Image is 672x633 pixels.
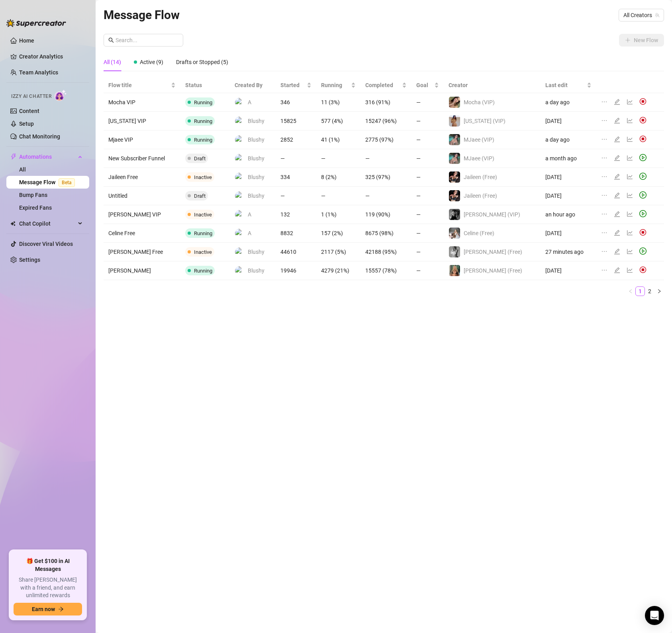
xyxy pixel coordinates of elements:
th: Running [316,78,360,93]
img: A [235,98,244,107]
a: Creator Analytics [19,50,83,63]
td: — [276,187,316,205]
td: Untitled [104,187,180,205]
span: ellipsis [601,117,607,124]
span: line-chart [627,192,633,199]
span: Running [194,118,212,124]
td: an hour ago [541,205,596,224]
td: 11 (3%) [316,93,360,112]
img: Blushy [235,247,244,257]
td: 44610 [276,243,316,261]
td: — [316,149,360,168]
span: line-chart [627,248,633,255]
span: Draft [194,193,206,199]
span: Inactive [194,174,212,180]
span: [PERSON_NAME] (Free) [464,267,522,274]
span: line-chart [627,267,633,273]
span: ellipsis [601,136,607,142]
span: edit [614,155,620,161]
img: Georgia (VIP) [449,115,460,127]
a: Setup [19,121,34,127]
span: thunderbolt [10,154,17,160]
span: Earn now [32,606,55,612]
span: edit [614,267,620,273]
td: 132 [276,205,316,224]
td: — [411,130,444,149]
td: [DATE] [541,187,596,205]
td: Celine Free [104,224,180,243]
td: 2117 (5%) [316,243,360,261]
span: Blushy [248,117,264,125]
td: — [360,149,411,168]
span: Blushy [248,247,264,256]
th: Completed [360,78,411,93]
span: Running [194,99,212,105]
td: 15247 (96%) [360,112,411,130]
button: left [626,286,635,296]
td: New Subscriber Funnel [104,149,180,168]
img: AI Chatter [55,90,67,101]
span: play-circle [639,247,647,255]
img: Blushy [235,117,244,126]
span: Share [PERSON_NAME] with a friend, and earn unlimited rewards [14,576,82,600]
td: a day ago [541,130,596,149]
img: MJaee (VIP) [449,153,460,164]
li: 1 [635,286,645,296]
button: New Flow [619,34,664,47]
span: Active (9) [140,59,163,65]
td: [DATE] [541,261,596,280]
a: Discover Viral Videos [19,241,73,247]
td: 15557 (78%) [360,261,411,280]
td: — [411,224,444,243]
td: — [411,93,444,112]
span: MJaee (VIP) [464,155,494,162]
span: search [108,37,114,43]
span: ellipsis [601,173,607,180]
span: edit [614,230,620,236]
span: Chat Copilot [19,217,76,230]
td: [DATE] [541,168,596,187]
td: 577 (4%) [316,112,360,130]
span: play-circle [639,191,647,199]
span: Completed [365,81,400,90]
span: Blushy [248,154,264,163]
span: ellipsis [601,230,607,236]
span: A [248,229,251,238]
span: edit [614,211,620,217]
div: All (14) [104,58,121,66]
li: 2 [645,286,654,296]
td: Mocha VIP [104,93,180,112]
img: Blushy [235,191,244,201]
span: line-chart [627,173,633,180]
span: play-circle [639,173,647,180]
span: Goal [416,81,433,90]
img: svg%3e [639,266,647,273]
a: 2 [645,287,654,296]
span: [US_STATE] (VIP) [464,118,505,124]
div: Open Intercom Messenger [645,606,664,625]
td: [PERSON_NAME] [104,261,180,280]
img: A [235,229,244,238]
td: a day ago [541,93,596,112]
a: Settings [19,257,40,263]
td: 8 (2%) [316,168,360,187]
span: A [248,210,251,219]
img: Kennedy (VIP) [449,209,460,220]
span: MJaee (VIP) [464,136,494,143]
td: 316 (91%) [360,93,411,112]
span: A [248,98,251,107]
a: 1 [636,287,645,296]
span: line-chart [627,155,633,161]
img: logo-BBDzfeDw.svg [6,19,66,27]
td: 41 (1%) [316,130,360,149]
td: 1 (1%) [316,205,360,224]
td: [DATE] [541,224,596,243]
img: Chat Copilot [10,221,16,226]
td: 8832 [276,224,316,243]
img: MJaee (VIP) [449,134,460,145]
td: — [276,149,316,168]
a: Home [19,37,34,44]
span: edit [614,248,620,255]
td: [US_STATE] VIP [104,112,180,130]
span: line-chart [627,117,633,124]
